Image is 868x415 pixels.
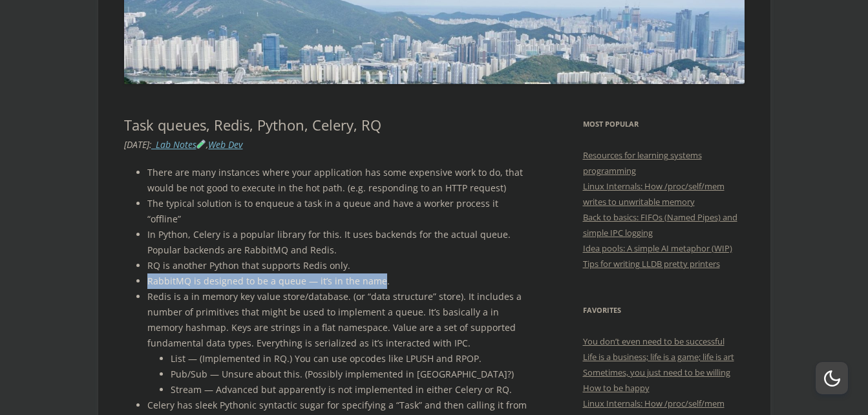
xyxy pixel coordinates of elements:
a: Sometimes, you just need to be willing [583,367,730,378]
i: : , [124,138,243,151]
a: How to be happy [583,382,650,394]
a: Linux Internals: How /proc/self/mem writes to unwritable memory [583,180,725,207]
li: RabbitMQ is designed to be a queue — it’s in the name. [147,273,528,289]
li: Redis is a in memory key value store/database. (or “data structure” store). It includes a number ... [147,289,528,398]
li: Stream — Advanced but apparently is not implemented in either Celery or RQ. [171,382,528,398]
a: _Lab Notes [152,138,207,151]
li: List — (Implemented in RQ.) You can use opcodes like LPUSH and RPOP. [171,351,528,367]
a: Back to basics: FIFOs (Named Pipes) and simple IPC logging [583,211,737,239]
a: Idea pools: A simple AI metaphor (WIP) [583,242,732,254]
h3: Most Popular [583,116,745,132]
img: 🧪 [196,140,206,149]
a: Life is a business; life is a game; life is art [583,351,734,363]
a: Web Dev [208,138,242,151]
li: RQ is another Python that supports Redis only. [147,258,528,273]
a: Resources for learning systems programming [583,149,702,176]
h3: Favorites [583,303,745,318]
li: Pub/Sub — Unsure about this. (Possibly implemented in [GEOGRAPHIC_DATA]?) [171,367,528,382]
li: The typical solution is to enqueue a task in a queue and have a worker process it “offline” [147,196,528,227]
a: You don’t even need to be successful [583,335,725,347]
time: [DATE] [124,138,149,151]
li: There are many instances where your application has some expensive work to do, that would be not ... [147,165,528,196]
a: Tips for writing LLDB pretty printers [583,258,720,270]
h1: Task queues, Redis, Python, Celery, RQ [124,116,528,133]
li: In Python, Celery is a popular library for this. It uses backends for the actual queue. Popular b... [147,227,528,258]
